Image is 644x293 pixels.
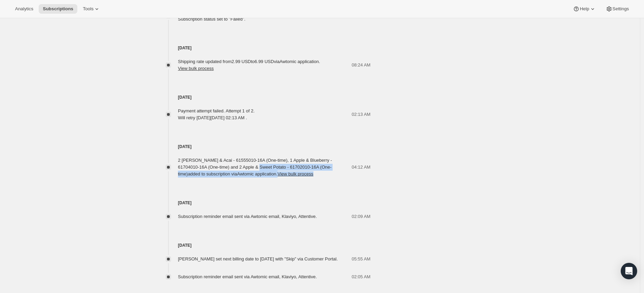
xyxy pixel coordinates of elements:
[157,45,371,51] h4: [DATE]
[352,111,371,118] span: 02:13 AM
[157,94,371,101] h4: [DATE]
[621,263,637,279] div: Open Intercom Messenger
[157,242,371,249] h4: [DATE]
[178,108,255,121] div: Payment attempt failed. Attempt 1 of 2. Will retry [DATE][DATE] 02:13 AM .
[278,171,313,176] button: View bulk process
[83,6,93,12] span: Tools
[352,62,371,69] span: 08:24 AM
[43,6,73,12] span: Subscriptions
[157,199,371,206] h4: [DATE]
[569,4,600,14] button: Help
[79,4,104,14] button: Tools
[39,4,77,14] button: Subscriptions
[352,273,371,280] span: 02:05 AM
[602,4,633,14] button: Settings
[178,59,320,71] span: Shipping rate updated from 2.99 USD to 6.99 USD via Awtomic application .
[178,214,317,219] span: Subscription reminder email sent via Awtomic email, Klaviyo, Attentive.
[157,143,371,150] h4: [DATE]
[11,4,37,14] button: Analytics
[178,66,214,71] button: View bulk process
[580,6,589,12] span: Help
[352,213,371,220] span: 02:09 AM
[352,164,371,171] span: 04:12 AM
[15,6,33,12] span: Analytics
[613,6,629,12] span: Settings
[178,256,338,261] span: [PERSON_NAME] set next billing date to [DATE] with "Skip" via Customer Portal.
[352,256,371,263] span: 05:55 AM
[178,274,317,279] span: Subscription reminder email sent via Awtomic email, Klaviyo, Attentive.
[178,158,332,176] span: 2 [PERSON_NAME] & Acai - 61555010-16A (One-time), 1 Apple & Blueberry - 61704010-16A (One-time) a...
